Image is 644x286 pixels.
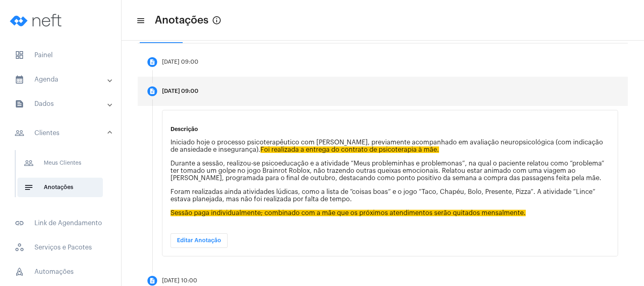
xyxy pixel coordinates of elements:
mat-icon: sidenav icon [15,75,24,84]
span: sidenav icon [15,50,24,60]
span: sidenav icon [15,243,24,252]
span: Meus Clientes [17,153,103,173]
p: Descrição [171,126,610,132]
span: Anotações [155,14,209,27]
span: Editar Anotação [177,238,221,243]
mat-panel-title: Agenda [15,75,108,84]
mat-panel-title: Clientes [15,128,108,138]
mat-icon: description [149,59,156,65]
span: Link de Agendamento [8,213,113,233]
mat-icon: sidenav icon [15,128,24,138]
mat-icon: sidenav icon [24,158,34,168]
mat-icon: description [149,88,156,95]
span: Painel [8,45,113,65]
span: Anotações [17,178,103,197]
p: Foram realizadas ainda atividades lúdicas, como a lista de “coisas boas” e o jogo “Taco, Chapéu, ... [171,188,610,203]
mat-expansion-panel-header: sidenav iconDados [5,94,121,114]
mat-icon: sidenav icon [15,99,24,109]
div: [DATE] 09:00 [162,59,198,65]
mat-icon: sidenav icon [24,183,34,192]
mat-expansion-panel-header: sidenav iconClientes [5,120,121,146]
mat-icon: info_outlined [212,15,222,25]
mat-icon: sidenav icon [136,16,144,26]
mat-expansion-panel-header: sidenav iconAgenda [5,70,121,89]
div: sidenav iconClientes [5,146,121,209]
button: Editar Anotação [171,233,228,248]
span: Automações [8,262,113,282]
mat-panel-title: Dados [15,99,108,109]
img: logo-neft-novo-2.png [6,4,67,37]
div: [DATE] 10:00 [162,278,197,284]
div: [DATE] 09:00 [162,88,198,95]
mat-icon: sidenav icon [15,218,24,228]
p: Durante a sessão, realizou-se psicoeducação e a atividade “Meus probleminhas e problemonas”, na q... [171,160,610,182]
span: Sessão paga individualmente; combinado com a mãe que os próximos atendimentos serão quitados mens... [171,210,526,216]
span: Serviços e Pacotes [8,238,113,257]
p: Iniciado hoje o processo psicoterapêutico com [PERSON_NAME], previamente acompanhado em avaliação... [171,139,610,153]
span: Foi realizada a entrega do contrato de psicoterapia à mãe. [260,146,439,153]
span: sidenav icon [15,267,24,277]
mat-icon: description [149,277,156,284]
